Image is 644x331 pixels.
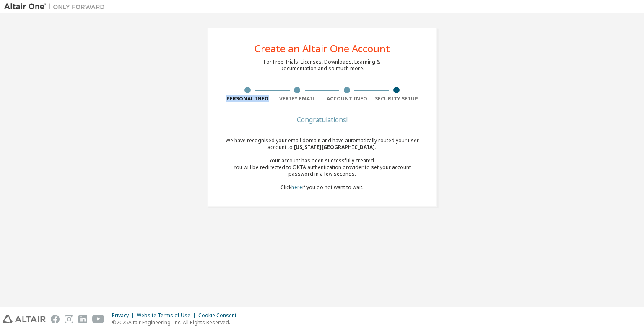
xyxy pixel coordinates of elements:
img: facebook.svg [51,315,60,323]
div: Security Setup [372,95,422,102]
img: altair_logo.svg [3,315,46,323]
div: Your account has been successfully created. [223,157,421,164]
img: youtube.svg [92,315,104,323]
img: Altair One [4,3,109,11]
div: You will be redirected to OKTA authentication provider to set your account password in a few seco... [223,164,421,177]
div: Website Terms of Use [137,312,198,319]
div: For Free Trials, Licenses, Downloads, Learning & Documentation and so much more. [264,59,380,72]
div: Verify Email [273,95,322,102]
div: Account Info [322,95,372,102]
div: Create an Altair One Account [254,44,390,54]
div: Cookie Consent [198,312,241,319]
img: instagram.svg [65,315,73,323]
img: linkedin.svg [78,315,87,323]
a: here [291,184,302,191]
div: We have recognised your email domain and have automatically routed your user account to Click if ... [223,137,421,191]
div: Privacy [112,312,137,319]
div: Personal Info [223,95,273,102]
span: [US_STATE][GEOGRAPHIC_DATA] . [294,144,377,151]
div: Congratulations! [223,117,421,122]
p: © 2025 Altair Engineering, Inc. All Rights Reserved. [112,319,241,326]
